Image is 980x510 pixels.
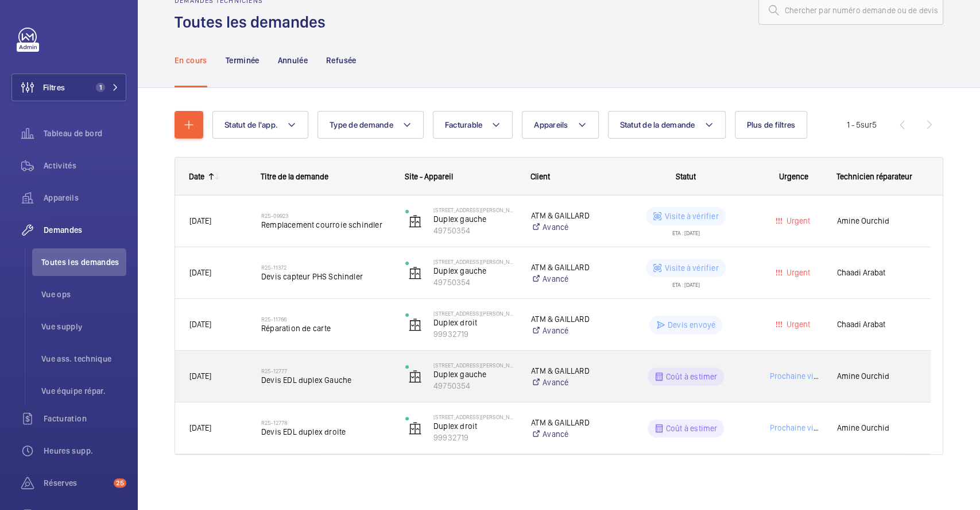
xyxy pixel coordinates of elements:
span: Tableau de bord [44,128,126,139]
p: Refusée [326,55,356,66]
h2: R25-12778 [261,419,390,426]
p: [STREET_ADDRESS][PERSON_NAME] [433,206,516,213]
span: Demandes [44,224,126,236]
img: elevator.svg [408,421,422,435]
span: Devis capteur PHS Schindler [261,271,390,282]
span: Réparation de carte [261,323,390,334]
span: Vue supply [41,321,126,332]
p: Devis envoyé [668,319,715,331]
p: 99932719 [433,328,516,340]
p: Annulée [278,55,308,66]
span: Amine Ourchid [837,214,916,228]
span: Amine Ourchid [837,370,916,383]
span: Statut de la demande [620,120,695,129]
span: 1 [96,83,105,92]
span: Vue ass. technique [41,353,126,365]
span: Chaadi Arabat [837,318,916,331]
span: Devis EDL duplex droite [261,426,390,438]
span: Urgence [779,172,808,181]
span: [DATE] [189,216,211,225]
span: Urgent [784,268,810,277]
p: Coût à estimer [666,371,718,382]
a: Avancé [531,377,606,388]
p: ATM & GAILLARD [531,210,606,221]
img: elevator.svg [408,370,422,384]
span: [DATE] [189,320,211,329]
a: Avancé [531,325,606,336]
p: Coût à estimer [666,423,718,434]
span: Devis EDL duplex Gauche [261,374,390,386]
p: ATM & GAILLARD [531,365,606,377]
span: Activités [44,160,126,171]
span: Titre de la demande [261,172,328,181]
span: 1 - 5 5 [847,121,877,129]
span: Facturation [44,413,126,424]
button: Type de demande [317,111,424,139]
p: Duplex gauche [433,265,516,277]
p: ATM & GAILLARD [531,313,606,325]
span: Vue équipe répar. [41,385,126,397]
span: Filtres [43,82,65,93]
span: Chaadi Arabat [837,266,916,279]
span: Toutes les demandes [41,256,126,268]
img: elevator.svg [408,266,422,280]
p: Duplex gauche [433,369,516,380]
h2: R25-11766 [261,316,390,323]
span: Statut [676,172,696,181]
img: elevator.svg [408,318,422,332]
span: [DATE] [189,423,211,432]
p: En cours [175,55,207,66]
p: Terminée [226,55,259,66]
a: Avancé [531,221,606,233]
span: Facturable [445,120,483,129]
p: [STREET_ADDRESS][PERSON_NAME] [433,310,516,317]
span: Urgent [784,320,810,329]
p: Duplex droit [433,420,516,432]
button: Statut de l'app. [212,111,308,139]
button: Filtres1 [11,74,126,101]
p: 49750354 [433,225,516,236]
span: Amine Ourchid [837,421,916,435]
button: Statut de la demande [608,111,726,139]
span: Technicien réparateur [836,172,912,181]
span: sur [861,120,872,129]
button: Appareils [522,111,598,139]
a: Avancé [531,273,606,285]
span: Statut de l'app. [224,120,278,129]
span: Plus de filtres [747,120,796,129]
img: elevator.svg [408,214,422,228]
span: Appareils [44,192,126,204]
span: [DATE] [189,268,211,277]
span: Réserves [44,477,109,489]
button: Plus de filtres [735,111,808,139]
h2: R25-09923 [261,212,390,219]
span: Urgent [784,216,810,225]
span: Client [530,172,550,181]
span: 25 [114,478,126,488]
a: Avancé [531,428,606,440]
div: Date [189,172,204,181]
p: ATM & GAILLARD [531,262,606,273]
p: 99932719 [433,432,516,443]
h1: Toutes les demandes [175,11,332,33]
p: ATM & GAILLARD [531,417,606,428]
p: Duplex droit [433,317,516,328]
p: 49750354 [433,380,516,392]
p: Visite à vérifier [664,210,718,222]
div: ETA : [DATE] [672,277,700,287]
button: Facturable [433,111,513,139]
p: [STREET_ADDRESS][PERSON_NAME] [433,258,516,265]
p: [STREET_ADDRESS][PERSON_NAME] [433,362,516,369]
span: [DATE] [189,371,211,381]
p: 49750354 [433,277,516,288]
span: Vue ops [41,289,126,300]
span: Appareils [534,120,568,129]
span: Site - Appareil [405,172,453,181]
h2: R25-11372 [261,264,390,271]
span: Prochaine visite [768,423,826,432]
p: Duplex gauche [433,213,516,225]
p: Visite à vérifier [664,262,718,274]
h2: R25-12777 [261,367,390,374]
span: Type de demande [330,120,393,129]
div: ETA : [DATE] [672,225,700,236]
